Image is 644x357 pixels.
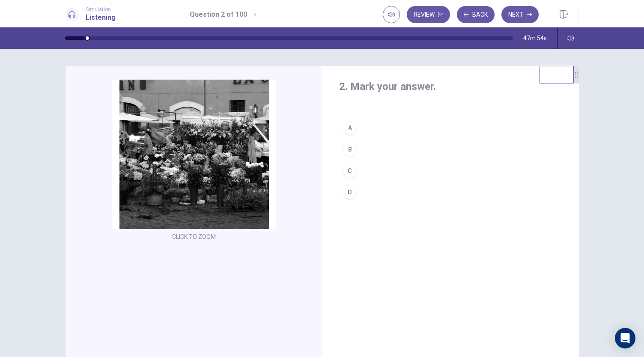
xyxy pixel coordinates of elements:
span: 47m 54s [523,35,547,42]
button: A [339,117,562,139]
div: Open Intercom Messenger [615,328,635,348]
div: B [343,143,357,156]
button: Back [457,6,495,23]
button: Next [501,6,539,23]
div: C [343,164,357,178]
span: Simulation [86,6,116,12]
h1: Listening [86,12,116,23]
button: B [339,139,562,160]
button: Review [407,6,450,23]
h4: 2. Mark your answer. [339,80,562,93]
div: A [343,121,357,135]
div: D [343,185,357,199]
button: D [339,181,562,203]
h1: Question 2 of 100 [190,9,247,20]
button: C [339,160,562,181]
